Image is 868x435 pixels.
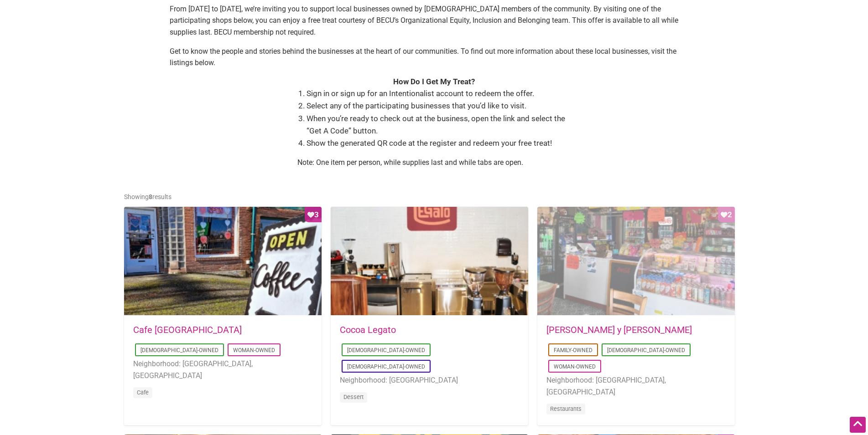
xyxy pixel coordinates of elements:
[347,363,425,370] a: [DEMOGRAPHIC_DATA]-Owned
[307,100,571,112] li: Select any of the participating businesses that you’d like to visit.
[850,417,866,433] div: Scroll Back to Top
[133,324,242,335] a: Cafe [GEOGRAPHIC_DATA]
[170,46,699,69] p: Get to know the people and stories behind the businesses at the heart of our communities. To find...
[233,347,275,353] a: Woman-Owned
[393,77,475,86] strong: How Do I Get My Treat?
[347,347,425,353] a: [DEMOGRAPHIC_DATA]-Owned
[149,193,152,200] b: 8
[133,358,312,381] li: Neighborhood: [GEOGRAPHIC_DATA], [GEOGRAPHIC_DATA]
[297,157,571,169] p: Note: One item per person, while supplies last and while tabs are open.
[124,193,172,200] span: Showing results
[550,405,582,412] a: Restaurants
[137,389,149,396] a: Cafe
[554,363,596,370] a: Woman-Owned
[140,347,218,353] a: [DEMOGRAPHIC_DATA]-Owned
[343,394,364,400] a: Dessert
[307,137,571,149] li: Show the generated QR code at the register and redeem your free treat!
[546,324,692,335] a: [PERSON_NAME] y [PERSON_NAME]
[307,87,571,100] li: Sign in or sign up for an Intentionalist account to redeem the offer.
[554,347,593,353] a: Family-Owned
[340,374,519,386] li: Neighborhood: [GEOGRAPHIC_DATA]
[307,113,571,137] li: When you’re ready to check out at the business, open the link and select the “Get A Code” button.
[607,347,685,353] a: [DEMOGRAPHIC_DATA]-Owned
[170,3,699,38] p: From [DATE] to [DATE], we’re inviting you to support local businesses owned by [DEMOGRAPHIC_DATA]...
[340,324,396,335] a: Cocoa Legato
[546,374,726,398] li: Neighborhood: [GEOGRAPHIC_DATA], [GEOGRAPHIC_DATA]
